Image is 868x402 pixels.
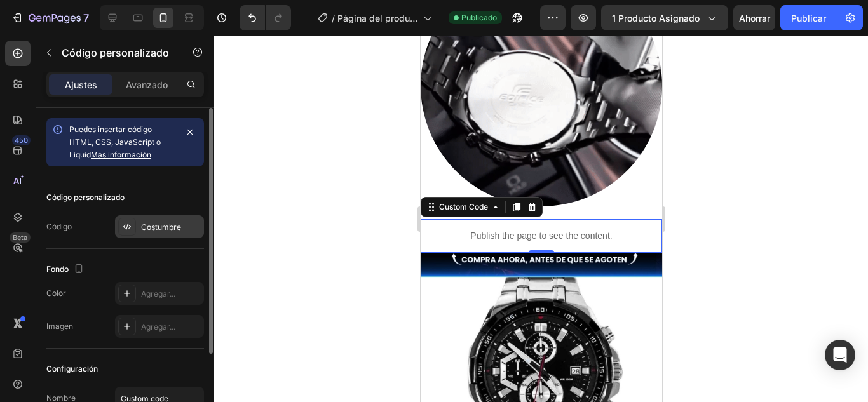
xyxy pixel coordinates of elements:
iframe: Área de diseño [421,36,662,402]
font: Publicado [461,13,497,22]
font: Ahorrar [739,13,770,23]
font: Fondo [46,264,69,274]
font: Código personalizado [46,192,125,202]
button: Ahorrar [733,5,775,30]
font: Imagen [46,321,73,331]
button: 7 [5,5,95,30]
p: Código personalizado [62,45,170,60]
a: Más información [91,150,151,159]
font: 450 [15,136,28,145]
font: Avanzado [126,79,168,90]
div: Deshacer/Rehacer [240,5,291,30]
font: Puedes insertar código HTML, CSS, JavaScript o Liquid [69,124,161,159]
font: Color [46,288,66,298]
font: Agregar... [141,322,175,332]
font: Configuración [46,364,98,373]
font: Código personalizado [62,46,169,59]
font: 7 [83,11,89,24]
font: Ajustes [65,79,97,90]
font: Costumbre [141,222,181,232]
font: Página del producto - 12 de agosto, 09:58:26 [337,13,418,50]
font: Beta [13,233,27,242]
font: Publicar [791,13,826,23]
font: Código [46,222,72,231]
div: Abrir Intercom Messenger [825,340,855,370]
button: Publicar [780,5,837,30]
font: Agregar... [141,289,175,298]
font: / [332,13,335,23]
font: 1 producto asignado [612,13,700,23]
button: 1 producto asignado [601,5,728,30]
